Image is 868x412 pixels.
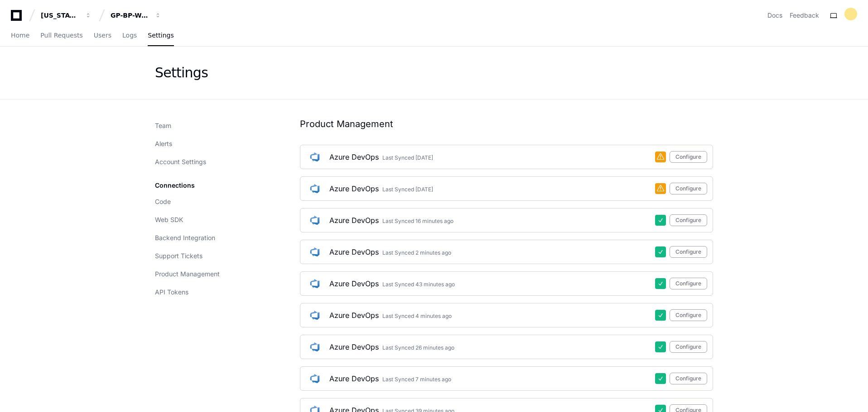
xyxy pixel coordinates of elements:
a: Docs [767,11,782,20]
span: API Tokens [155,288,188,297]
div: Azure DevOps [329,183,379,194]
img: Azure_DevOps_Square_Logo.png [306,275,324,293]
button: Configure [670,183,707,194]
div: Last Synced 43 minutes ago [382,281,455,288]
img: Azure_DevOps_Square_Logo.png [306,211,324,229]
a: Support Tickets [150,248,278,264]
div: Last Synced 2 minutes ago [382,249,451,256]
a: Backend Integration [150,230,278,246]
a: Users [94,25,111,46]
div: Azure DevOps [329,341,379,352]
button: Configure [670,151,707,163]
button: Configure [670,246,707,258]
a: Product Management [150,266,278,282]
h1: Product Management [300,118,713,130]
div: Azure DevOps [329,310,379,321]
span: Settings [148,33,174,38]
a: Home [11,25,29,46]
a: API Tokens [150,284,278,300]
div: Azure DevOps [329,246,379,257]
button: Configure [670,373,707,384]
div: Azure DevOps [329,152,379,162]
button: [US_STATE] Pacific [37,7,95,24]
div: Last Synced 7 minutes ago [382,376,451,383]
div: Azure DevOps [329,278,379,289]
a: Alerts [150,136,278,152]
div: Last Synced [DATE] [382,186,433,193]
a: Account Settings [150,154,278,170]
span: Users [94,33,111,38]
span: Pull Requests [40,33,82,38]
img: Azure_DevOps_Square_Logo.png [306,243,324,261]
span: Team [155,121,171,130]
img: Azure_DevOps_Square_Logo.png [306,306,324,324]
a: Code [150,194,278,210]
div: [US_STATE] Pacific [41,11,80,20]
div: Last Synced 26 minutes ago [382,344,454,351]
img: Azure_DevOps_Square_Logo.png [306,148,324,166]
span: Logs [122,33,137,38]
div: Last Synced [DATE] [382,154,433,161]
span: Account Settings [155,157,206,166]
button: Feedback [790,11,819,20]
button: Configure [670,278,707,289]
a: Pull Requests [40,25,82,46]
img: Azure_DevOps_Square_Logo.png [306,180,324,198]
button: Configure [670,214,707,226]
div: Last Synced 16 minutes ago [382,218,453,225]
button: Configure [670,341,707,353]
div: Last Synced 4 minutes ago [382,313,452,320]
a: Team [150,118,278,134]
button: Configure [670,309,707,321]
a: Logs [122,25,137,46]
div: Azure DevOps [329,373,379,384]
img: Azure_DevOps_Square_Logo.png [306,338,324,356]
span: Code [155,197,171,206]
img: Azure_DevOps_Square_Logo.png [306,369,324,388]
span: Product Management [155,270,220,279]
span: Backend Integration [155,233,215,242]
span: Support Tickets [155,251,203,260]
a: Settings [148,25,174,46]
a: Web SDK [150,212,278,228]
div: Azure DevOps [329,215,379,226]
span: Web SDK [155,215,183,224]
span: Home [11,33,29,38]
button: GP-BP-WoodProducts [107,7,165,24]
div: GP-BP-WoodProducts [111,11,149,20]
span: Alerts [155,139,172,148]
div: Settings [155,65,208,81]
